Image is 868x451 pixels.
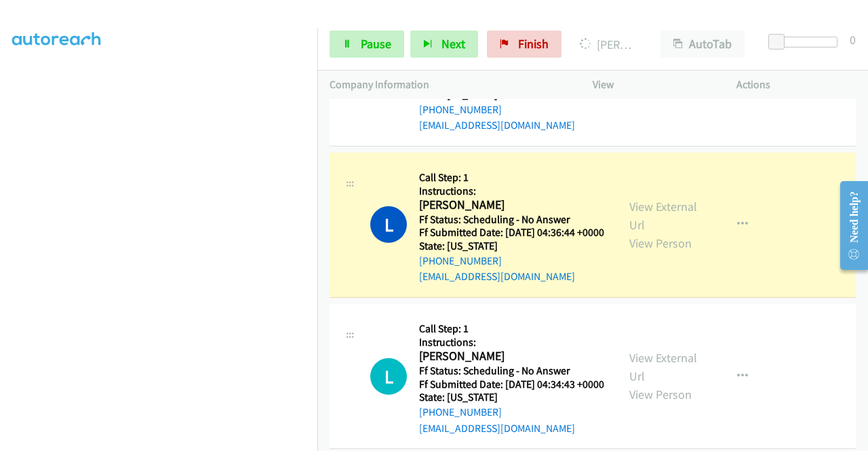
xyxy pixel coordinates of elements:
[419,349,600,364] h2: [PERSON_NAME]
[850,31,856,49] div: 0
[441,36,465,52] span: Next
[370,206,407,243] h1: L
[629,235,692,251] a: View Person
[419,364,604,378] h5: Ff Status: Scheduling - No Answer
[629,387,692,402] a: View Person
[419,213,604,227] h5: Ff Status: Scheduling - No Answer
[419,270,575,283] a: [EMAIL_ADDRESS][DOMAIN_NAME]
[419,103,502,116] a: [PHONE_NUMBER]
[370,358,407,395] h1: L
[580,35,636,54] p: [PERSON_NAME]
[361,36,391,52] span: Pause
[629,199,697,233] a: View External Url
[775,37,837,47] div: Delay between calls (in seconds)
[419,254,502,267] a: [PHONE_NUMBER]
[330,77,568,93] p: Company Information
[419,422,575,435] a: [EMAIL_ADDRESS][DOMAIN_NAME]
[370,358,407,395] div: The call is yet to be attempted
[410,31,478,58] button: Next
[419,184,604,198] h5: Instructions:
[419,239,604,253] h5: State: [US_STATE]
[419,336,604,349] h5: Instructions:
[829,172,868,279] iframe: Resource Center
[629,350,697,384] a: View External Url
[419,406,502,418] a: [PHONE_NUMBER]
[487,31,561,58] a: Finish
[419,391,604,404] h5: State: [US_STATE]
[660,31,745,58] button: AutoTab
[419,171,604,184] h5: Call Step: 1
[419,322,604,336] h5: Call Step: 1
[593,77,712,93] p: View
[419,226,604,239] h5: Ff Submitted Date: [DATE] 04:36:44 +0000
[629,84,692,100] a: View Person
[330,31,404,58] a: Pause
[736,77,856,93] p: Actions
[518,36,549,52] span: Finish
[419,197,600,213] h2: [PERSON_NAME]
[419,378,604,391] h5: Ff Submitted Date: [DATE] 04:34:43 +0000
[419,119,575,132] a: [EMAIL_ADDRESS][DOMAIN_NAME]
